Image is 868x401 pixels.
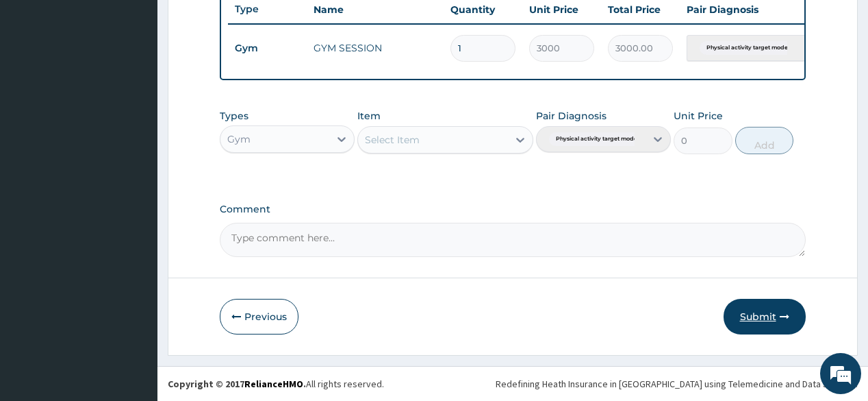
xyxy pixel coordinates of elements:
button: Add [735,127,794,154]
td: GYM SESSION [307,34,444,62]
div: Select Item [365,133,420,147]
td: Gym [228,36,307,61]
label: Types [220,110,248,122]
img: d_794563401_company_1708531726252_794563401 [25,69,55,103]
label: Unit Price [674,109,723,123]
label: Comment [220,204,805,215]
button: Submit [724,299,806,335]
span: We're online! [79,116,189,254]
div: Redefining Heath Insurance in [GEOGRAPHIC_DATA] using Telemedicine and Data Science! [496,377,858,391]
a: RelianceHMO [244,378,303,390]
div: Minimize live chat window [225,7,257,40]
footer: All rights reserved. [157,366,868,401]
strong: Copyright © 2017 . [168,378,306,390]
textarea: Type your message and hit 'Enter' [7,260,261,308]
button: Previous [220,299,298,335]
label: Pair Diagnosis [536,109,607,123]
div: Chat with us now [71,77,230,95]
div: Gym [227,132,251,146]
label: Item [357,109,381,123]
